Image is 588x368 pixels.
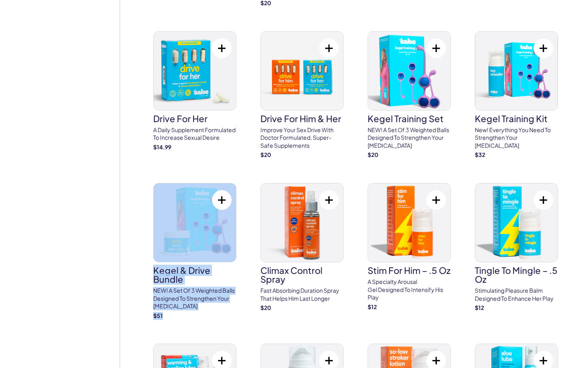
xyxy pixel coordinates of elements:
p: Improve your sex drive with doctor formulated, super-safe supplements [260,126,344,150]
a: Climax Control SprayClimax Control SprayFast absorbing duration spray that helps him last longer$20 [260,183,344,312]
p: A specialty arousal gel designed to intensify his play [368,278,451,302]
h3: Kegel Training Set [368,114,451,123]
h3: drive for her [153,114,236,123]
h3: Tingle To Mingle – .5 oz [475,266,558,284]
img: Tingle To Mingle – .5 oz [475,183,558,262]
a: drive for herdrive for herA daily supplement formulated to increase sexual desire$14.99 [153,31,236,151]
img: Kegel & Drive Bundle [154,183,236,262]
img: Kegel Training Set [368,32,450,110]
p: A daily supplement formulated to increase sexual desire [153,126,236,142]
a: Kegel Training KitKegel Training KitNew! Everything you need to strengthen your [MEDICAL_DATA]$32 [475,31,558,159]
img: Climax Control Spray [261,183,343,262]
p: NEW! A set of 3 weighted balls designed to strengthen your [MEDICAL_DATA] [153,287,236,310]
p: Fast absorbing duration spray that helps him last longer [260,287,344,302]
a: Kegel Training SetKegel Training SetNEW! A set of 3 weighted balls designed to strengthen your [M... [368,31,451,159]
strong: $ 32 [475,151,485,158]
a: drive for him & herdrive for him & herImprove your sex drive with doctor formulated, super-safe s... [260,31,344,159]
img: drive for her [154,32,236,110]
h3: Stim For Him – .5 oz [368,266,451,275]
strong: $ 20 [260,304,271,311]
h3: Kegel Training Kit [475,114,558,123]
a: Kegel & Drive BundleKegel & Drive BundleNEW! A set of 3 weighted balls designed to strengthen you... [153,183,236,320]
h3: Climax Control Spray [260,266,344,284]
a: Stim For Him – .5 ozStim For Him – .5 ozA specialty arousal gel designed to intensify his play$12 [368,183,451,311]
img: Stim For Him – .5 oz [368,183,450,262]
strong: $ 51 [153,312,163,319]
p: NEW! A set of 3 weighted balls designed to strengthen your [MEDICAL_DATA] [368,126,451,150]
h3: drive for him & her [260,114,344,123]
img: Kegel Training Kit [475,32,558,110]
p: New! Everything you need to strengthen your [MEDICAL_DATA] [475,126,558,150]
a: Tingle To Mingle – .5 ozTingle To Mingle – .5 ozStimulating pleasure balm designed to enhance her... [475,183,558,312]
img: drive for him & her [261,32,343,110]
p: Stimulating pleasure balm designed to enhance her play [475,287,558,302]
strong: $ 20 [260,151,271,158]
strong: $ 14.99 [153,143,171,151]
strong: $ 20 [368,151,378,158]
strong: $ 12 [475,304,484,311]
h3: Kegel & Drive Bundle [153,266,236,284]
strong: $ 12 [368,303,377,310]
